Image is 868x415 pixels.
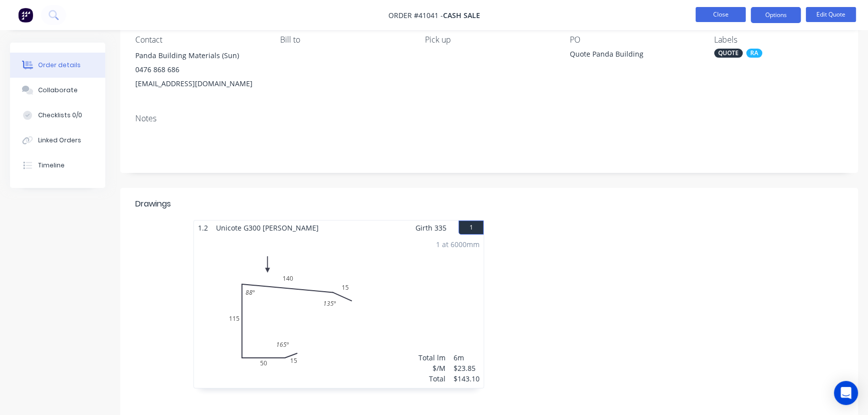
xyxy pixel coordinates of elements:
[454,352,480,363] div: 6m
[194,235,484,388] div: 0155011514015165º88º135º1 at 6000mmTotal lm$/MTotal6m$23.85$143.10
[135,114,843,123] div: Notes
[135,63,264,77] div: 0476 868 686
[10,128,105,153] button: Linked Orders
[436,239,480,250] div: 1 at 6000mm
[10,53,105,78] button: Order details
[425,35,554,45] div: Pick up
[834,381,858,405] div: Open Intercom Messenger
[10,78,105,103] button: Collaborate
[459,221,484,235] button: 1
[806,7,856,22] button: Edit Quote
[746,49,762,58] div: RA
[280,35,409,45] div: Bill to
[454,373,480,384] div: $143.10
[38,161,65,170] div: Timeline
[696,7,746,22] button: Close
[135,35,264,45] div: Contact
[135,49,264,91] div: Panda Building Materials (Sun)0476 868 686[EMAIL_ADDRESS][DOMAIN_NAME]
[18,8,33,23] img: Factory
[135,49,264,63] div: Panda Building Materials (Sun)
[714,49,743,58] div: QUOTE
[38,111,82,120] div: Checklists 0/0
[38,61,81,70] div: Order details
[714,35,843,45] div: Labels
[10,103,105,128] button: Checklists 0/0
[212,221,323,235] span: Unicote G300 [PERSON_NAME]
[443,11,480,20] span: CASH SALE
[194,221,212,235] span: 1.2
[418,373,446,384] div: Total
[569,49,695,63] div: Quote Panda Building
[415,221,447,235] span: Girth 335
[135,198,171,210] div: Drawings
[454,363,480,373] div: $23.85
[38,136,81,145] div: Linked Orders
[38,86,78,95] div: Collaborate
[569,35,698,45] div: PO
[751,7,801,23] button: Options
[418,363,446,373] div: $/M
[135,77,264,91] div: [EMAIL_ADDRESS][DOMAIN_NAME]
[10,153,105,178] button: Timeline
[388,11,443,20] span: Order #41041 -
[418,352,446,363] div: Total lm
